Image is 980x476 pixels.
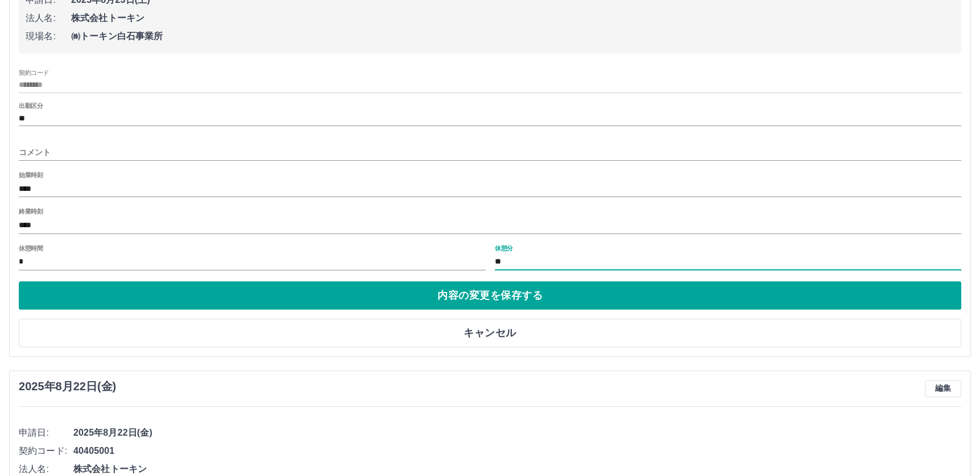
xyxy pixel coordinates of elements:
span: 株式会社トーキン [71,11,954,25]
span: 法人名: [26,11,71,25]
label: 契約コード [19,68,49,77]
span: 株式会社トーキン [73,462,961,476]
span: 法人名: [19,462,73,476]
button: キャンセル [19,319,961,347]
span: 現場名: [26,30,71,43]
span: 40405001 [73,444,961,458]
span: 2025年8月22日(金) [73,426,961,440]
span: 契約コード: [19,444,73,458]
h3: 2025年8月22日(金) [19,380,116,393]
button: 編集 [925,380,961,397]
label: 終業時刻 [19,207,43,216]
label: 始業時刻 [19,171,43,179]
span: ㈱トーキン白石事業所 [71,30,954,43]
label: 休憩分 [495,244,513,252]
label: 休憩時間 [19,244,43,252]
span: 申請日: [19,426,73,440]
label: 出勤区分 [19,102,43,110]
button: 内容の変更を保存する [19,281,961,310]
